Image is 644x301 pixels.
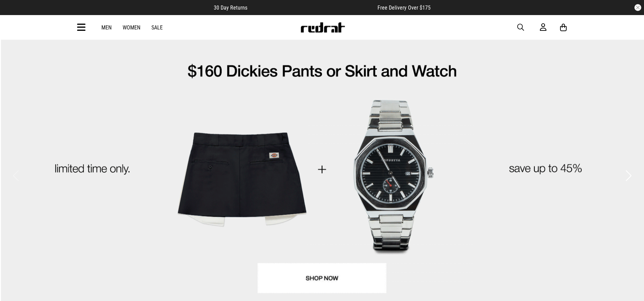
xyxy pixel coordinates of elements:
a: Women [123,24,140,31]
iframe: Customer reviews powered by Trustpilot [261,4,364,11]
img: Redrat logo [300,22,345,33]
span: 30 Day Returns [214,4,247,11]
button: Next slide [624,168,633,183]
button: Previous slide [11,168,20,183]
a: Sale [151,24,163,31]
span: Free Delivery Over $175 [377,4,431,11]
a: Men [101,24,112,31]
